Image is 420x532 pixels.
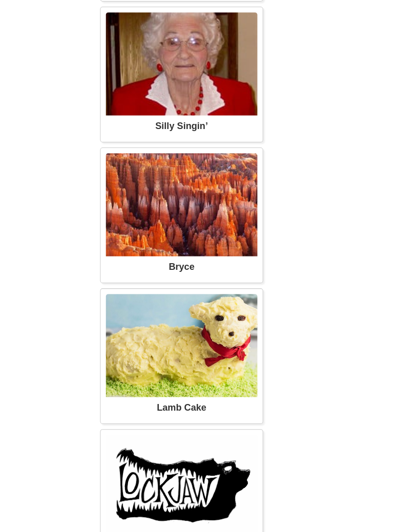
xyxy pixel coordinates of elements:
[107,292,257,394] img: Poem Image
[107,12,257,115] img: Poem Image
[107,394,257,415] div: Lamb Cake
[107,115,257,136] div: Silly Singin’
[107,254,257,275] div: Bryce
[107,152,257,275] a: Poem Image Bryce
[107,12,257,136] a: Poem Image Silly Singin’
[107,292,257,415] a: Poem Image Lamb Cake
[107,152,257,254] img: Poem Image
